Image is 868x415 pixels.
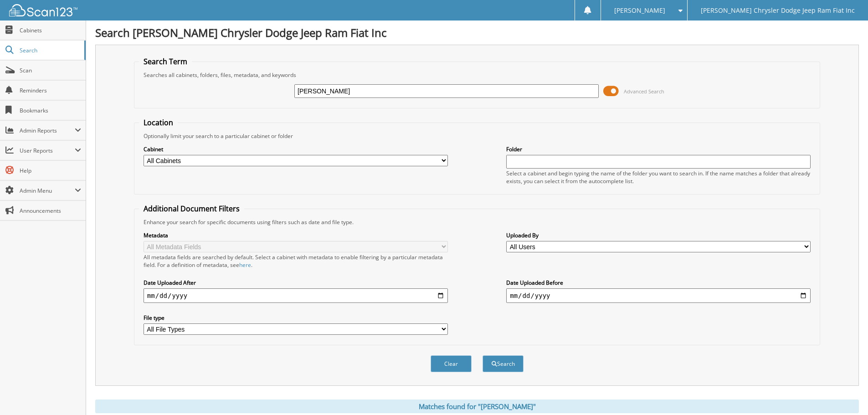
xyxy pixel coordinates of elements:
label: Uploaded By [506,231,811,239]
button: Search [483,355,524,372]
span: Help [20,167,81,174]
button: Clear [431,355,472,372]
label: Cabinet [144,145,448,153]
label: File type [144,314,448,322]
label: Folder [506,145,811,153]
a: here [239,261,251,269]
label: Date Uploaded Before [506,279,811,287]
div: Matches found for "[PERSON_NAME]" [95,400,859,413]
span: Reminders [20,87,81,94]
input: end [506,288,811,303]
div: All metadata fields are searched by default. Select a cabinet with metadata to enable filtering b... [144,253,448,269]
span: Advanced Search [624,88,664,95]
span: Admin Reports [20,127,75,134]
label: Date Uploaded After [144,279,448,287]
div: Searches all cabinets, folders, files, metadata, and keywords [139,71,815,79]
img: scan123-logo-white.svg [9,4,77,16]
span: Cabinets [20,26,81,34]
span: Announcements [20,207,81,215]
div: Select a cabinet and begin typing the name of the folder you want to search in. If the name match... [506,169,811,185]
h1: Search [PERSON_NAME] Chrysler Dodge Jeep Ram Fiat Inc [95,25,859,40]
label: Metadata [144,231,448,239]
span: Bookmarks [20,107,81,114]
span: User Reports [20,147,75,154]
div: Optionally limit your search to a particular cabinet or folder [139,132,815,140]
span: [PERSON_NAME] Chrysler Dodge Jeep Ram Fiat Inc [701,8,855,13]
span: Scan [20,67,81,74]
legend: Search Term [139,56,192,67]
span: [PERSON_NAME] [614,8,665,13]
div: Enhance your search for specific documents using filters such as date and file type. [139,218,815,226]
span: Admin Menu [20,187,75,195]
input: start [144,288,448,303]
span: Search [20,46,80,54]
legend: Additional Document Filters [139,204,244,214]
legend: Location [139,118,178,128]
